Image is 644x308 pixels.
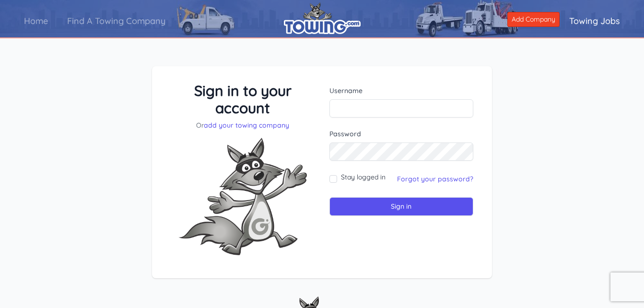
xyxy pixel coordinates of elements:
[397,175,473,183] a: Forgot your password?
[560,7,630,35] a: Towing Jobs
[171,120,315,130] p: Or
[171,130,315,263] img: Fox-Excited.png
[329,86,474,95] label: Username
[507,12,560,27] a: Add Company
[329,129,474,139] label: Password
[204,121,289,130] a: add your towing company
[58,7,175,35] a: Find A Towing Company
[284,2,361,34] img: logo.png
[341,172,386,182] label: Stay logged in
[329,197,474,216] input: Sign in
[14,7,58,35] a: Home
[171,82,315,117] h3: Sign in to your account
